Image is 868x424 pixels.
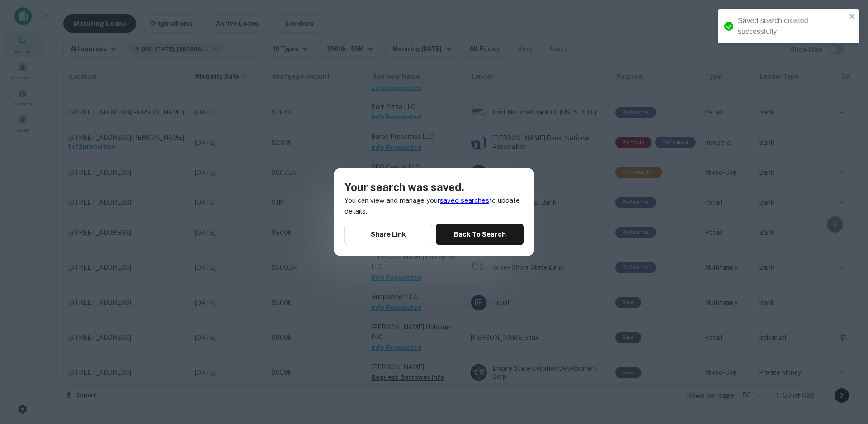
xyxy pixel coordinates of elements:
p: You can view and manage your to update details. [344,195,524,216]
button: Share Link [344,224,432,245]
button: close [849,13,855,21]
iframe: Chat Widget [823,323,868,366]
h4: Your search was saved. [344,179,524,195]
div: Saved search created successfully [738,15,846,37]
a: saved searches [440,196,489,204]
button: Back To Search [436,224,524,245]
